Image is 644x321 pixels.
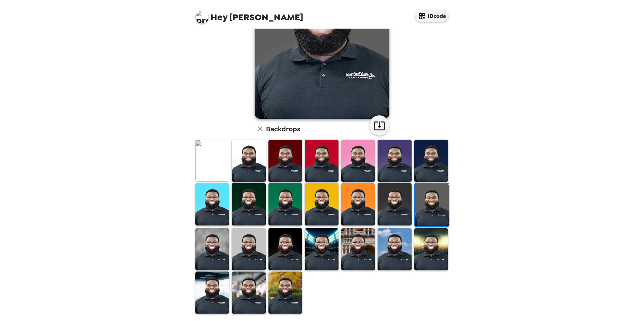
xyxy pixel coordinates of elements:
img: profile pic [195,10,209,24]
h6: Backdrops [266,123,300,134]
button: IDcode [415,10,449,22]
img: Original [195,140,229,182]
span: Hey [211,11,227,23]
span: [PERSON_NAME] [195,7,303,22]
